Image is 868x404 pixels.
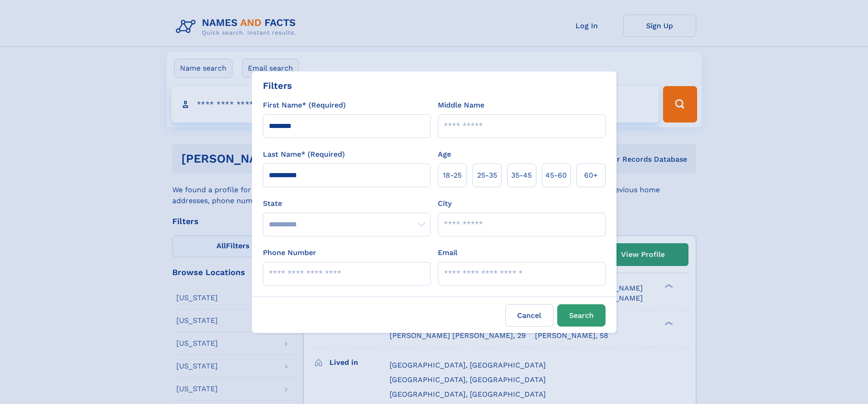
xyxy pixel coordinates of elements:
label: Phone Number [263,247,316,258]
button: Search [557,304,606,327]
label: City [438,198,452,209]
label: Last Name* (Required) [263,149,345,160]
span: 45‑60 [545,170,567,181]
label: Email [438,247,457,258]
span: 35‑45 [511,170,532,181]
label: State [263,198,431,209]
label: Middle Name [438,100,484,111]
label: First Name* (Required) [263,100,346,111]
span: 18‑25 [443,170,462,181]
div: Filters [263,79,292,92]
label: Cancel [505,304,554,327]
span: 25‑35 [477,170,497,181]
label: Age [438,149,451,160]
span: 60+ [584,170,598,181]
